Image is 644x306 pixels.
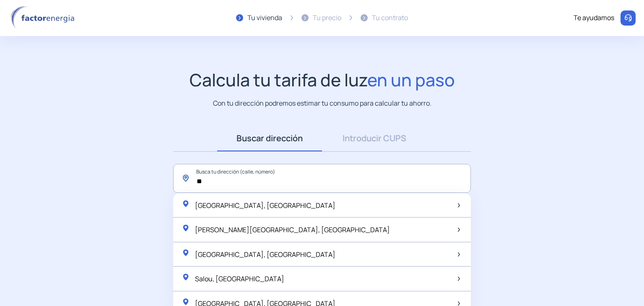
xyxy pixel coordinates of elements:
[372,13,408,23] div: Tu contrato
[195,225,390,234] span: [PERSON_NAME][GEOGRAPHIC_DATA], [GEOGRAPHIC_DATA]
[247,13,282,23] div: Tu vivienda
[458,203,460,207] img: arrow-next-item.svg
[313,13,341,23] div: Tu precio
[458,277,460,281] img: arrow-next-item.svg
[367,68,455,91] span: en un paso
[182,200,190,208] img: location-pin-green.svg
[182,273,190,281] img: location-pin-green.svg
[195,250,335,259] span: [GEOGRAPHIC_DATA], [GEOGRAPHIC_DATA]
[458,252,460,257] img: arrow-next-item.svg
[322,125,427,151] a: Introducir CUPS
[182,298,190,306] img: location-pin-green.svg
[195,201,335,210] span: [GEOGRAPHIC_DATA], [GEOGRAPHIC_DATA]
[458,228,460,232] img: arrow-next-item.svg
[182,224,190,232] img: location-pin-green.svg
[182,249,190,257] img: location-pin-green.svg
[458,301,460,306] img: arrow-next-item.svg
[574,13,614,23] div: Te ayudamos
[624,14,632,22] img: llamar
[190,70,455,90] h1: Calcula tu tarifa de luz
[8,6,80,30] img: logo factor
[213,98,431,109] p: Con tu dirección podremos estimar tu consumo para calcular tu ahorro.
[217,125,322,151] a: Buscar dirección
[195,274,284,283] span: Salou, [GEOGRAPHIC_DATA]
